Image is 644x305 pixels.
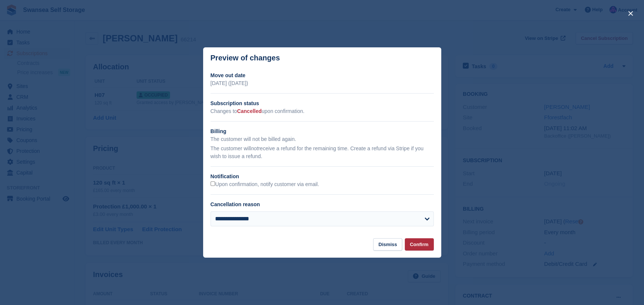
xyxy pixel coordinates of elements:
[211,135,434,143] p: The customer will not be billed again.
[211,100,434,107] h2: Subscription status
[211,201,260,207] label: Cancellation reason
[211,79,434,87] p: [DATE] ([DATE])
[211,181,319,188] label: Upon confirmation, notify customer via email.
[373,238,402,251] button: Dismiss
[211,145,434,160] p: The customer will receive a refund for the remaining time. Create a refund via Stripe if you wish...
[211,107,434,115] p: Changes to upon confirmation.
[211,181,215,186] input: Upon confirmation, notify customer via email.
[405,238,434,251] button: Confirm
[251,145,258,151] em: not
[625,7,637,19] button: close
[211,72,434,79] h2: Move out date
[211,128,434,135] h2: Billing
[237,108,262,114] span: Cancelled
[211,173,434,180] h2: Notification
[211,54,280,62] p: Preview of changes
